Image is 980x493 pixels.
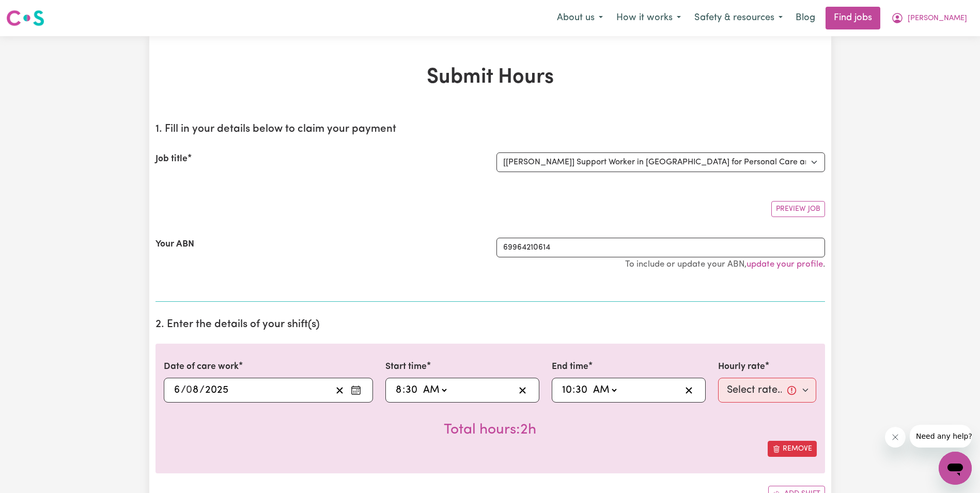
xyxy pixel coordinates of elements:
[575,382,588,398] input: --
[562,382,572,398] input: --
[155,65,825,90] h1: Submit Hours
[885,427,906,448] iframe: Close message
[164,360,239,374] label: Date of care work
[746,260,823,269] a: update your profile
[402,384,405,396] span: :
[6,6,44,30] a: Careseekers logo
[552,360,588,374] label: End time
[884,7,974,29] button: My Account
[771,201,825,217] button: Preview Job
[910,425,972,448] iframe: Message from company
[789,7,821,29] a: Blog
[939,452,972,485] iframe: Button to launch messaging window
[332,382,348,398] button: Clear date
[155,318,825,331] h2: 2. Enter the details of your shift(s)
[199,384,205,396] span: /
[174,382,181,398] input: --
[718,360,765,374] label: Hourly rate
[6,9,44,27] img: Careseekers logo
[155,152,188,166] label: Job title
[908,13,967,24] span: [PERSON_NAME]
[688,7,789,29] button: Safety & resources
[181,384,186,396] span: /
[186,385,192,395] span: 0
[205,382,229,398] input: ----
[550,7,610,29] button: About us
[348,382,364,398] button: Enter the date of care work
[395,382,402,398] input: --
[444,423,536,437] span: Total hours worked: 2 hours
[6,7,63,16] span: Need any help?
[186,382,199,398] input: --
[826,7,880,29] a: Find jobs
[768,441,817,457] button: Remove this shift
[625,260,825,269] small: To include or update your ABN, .
[155,123,825,136] h2: 1. Fill in your details below to claim your payment
[572,384,575,396] span: :
[155,238,194,251] label: Your ABN
[405,382,418,398] input: --
[610,7,688,29] button: How it works
[385,360,427,374] label: Start time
